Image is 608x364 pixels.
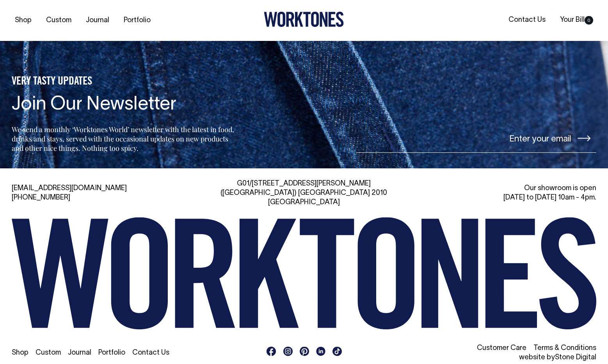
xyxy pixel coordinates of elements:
p: We send a monthly ‘Worktones World’ newsletter with the latest in food, drinks and stays, served ... [12,125,236,153]
a: Your Bill0 [557,14,596,27]
a: Portfolio [121,14,154,27]
a: Contact Us [505,14,549,27]
a: Custom [36,350,61,356]
input: Enter your email [356,124,596,153]
li: website by [409,353,596,362]
h4: Join Our Newsletter [12,95,236,115]
div: Our showroom is open [DATE] to [DATE] 10am - 4pm. [409,184,596,203]
div: G01/[STREET_ADDRESS][PERSON_NAME] ([GEOGRAPHIC_DATA]) [GEOGRAPHIC_DATA] 2010 [GEOGRAPHIC_DATA] [210,179,397,207]
a: Custom [43,14,75,27]
a: Journal [83,14,112,27]
h5: VERY TASTY UPDATES [12,75,236,88]
a: [EMAIL_ADDRESS][DOMAIN_NAME] [12,185,127,192]
a: Contact Us [132,350,169,356]
a: Customer Care [477,345,526,352]
a: Portfolio [98,350,125,356]
span: 0 [585,16,593,25]
a: Shop [12,350,28,356]
a: Stone Digital [555,354,596,361]
a: [PHONE_NUMBER] [12,194,70,201]
a: Shop [12,14,35,27]
a: Terms & Conditions [533,345,596,352]
a: Journal [68,350,91,356]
